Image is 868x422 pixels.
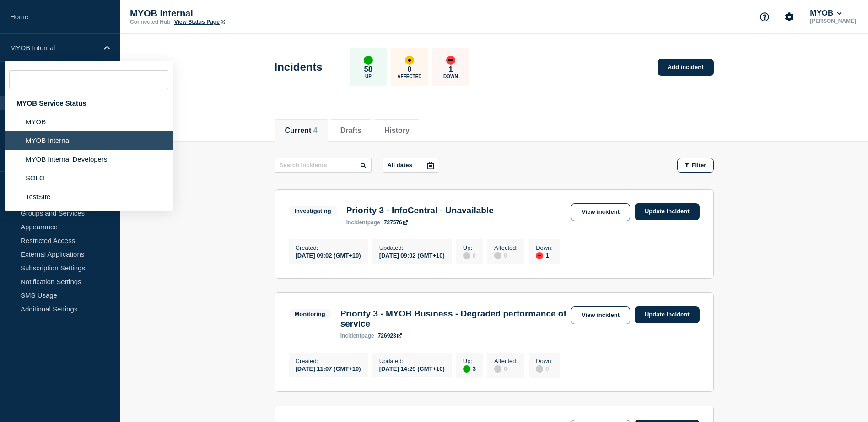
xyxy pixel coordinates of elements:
[340,332,361,339] span: incident
[383,158,439,173] button: All dates
[285,127,318,135] button: Current 4
[463,365,470,373] div: up
[5,169,173,187] li: SOLO
[130,19,171,25] p: Connected Hub
[289,309,331,319] span: Monitoring
[130,8,313,19] p: MYOB Internal
[536,244,553,251] p: Down :
[346,206,494,216] h3: Priority 3 - InfoCentral - Unavailable
[405,56,414,65] div: affected
[379,358,445,364] p: Updated :
[635,203,700,220] a: Update incident
[494,365,501,373] div: disabled
[275,158,372,173] input: Search incidents
[5,187,173,206] li: TestSIte
[494,358,518,364] p: Affected :
[658,59,714,76] a: Add incident
[378,332,402,339] a: 726923
[463,251,476,259] div: 0
[296,244,361,251] p: Created :
[780,7,799,26] button: Account settings
[10,44,98,52] p: MYOB Internal
[340,127,361,135] button: Drafts
[692,162,706,169] span: Filter
[571,306,630,324] a: View incident
[446,56,455,65] div: down
[340,332,374,339] p: page
[536,252,543,259] div: down
[494,364,518,373] div: 0
[296,358,361,364] p: Created :
[388,162,412,169] p: All dates
[379,244,445,251] p: Updated :
[448,65,453,74] p: 1
[365,74,372,79] p: Up
[536,365,543,373] div: disabled
[571,203,630,221] a: View incident
[635,306,700,323] a: Update incident
[536,358,553,364] p: Down :
[407,65,411,74] p: 0
[379,251,445,259] div: [DATE] 09:02 (GMT+10)
[755,7,774,26] button: Support
[364,65,372,74] p: 58
[296,364,361,372] div: [DATE] 11:07 (GMT+10)
[5,94,173,112] div: MYOB Service Status
[494,251,518,259] div: 0
[463,244,476,251] p: Up :
[296,251,361,259] div: [DATE] 09:02 (GMT+10)
[677,158,714,173] button: Filter
[384,219,408,226] a: 727576
[5,131,173,150] li: MYOB Internal
[5,112,173,131] li: MYOB
[443,74,458,79] p: Down
[313,127,318,134] span: 4
[275,61,323,74] h1: Incidents
[379,364,445,372] div: [DATE] 14:29 (GMT+10)
[463,364,476,373] div: 3
[397,74,421,79] p: Affected
[494,244,518,251] p: Affected :
[536,364,553,373] div: 0
[808,9,844,18] button: MYOB
[463,252,470,259] div: disabled
[364,56,373,65] div: up
[494,252,501,259] div: disabled
[5,150,173,169] li: MYOB Internal Developers
[346,219,367,226] span: incident
[174,19,225,25] a: View Status Page
[808,18,858,24] p: [PERSON_NAME]
[536,251,553,259] div: 1
[289,206,337,216] span: Investigating
[463,358,476,364] p: Up :
[340,309,566,329] h3: Priority 3 - MYOB Business - Degraded performance of service
[384,127,410,135] button: History
[346,219,380,226] p: page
